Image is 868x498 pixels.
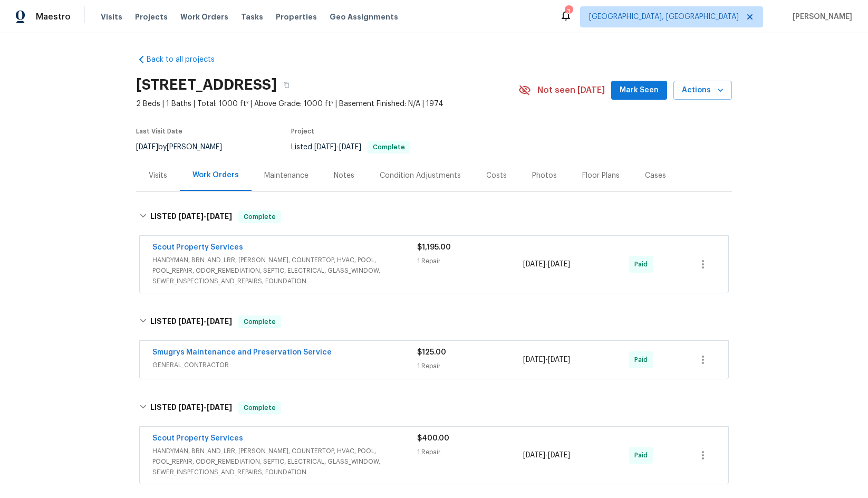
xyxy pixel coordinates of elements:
[548,356,570,363] span: [DATE]
[523,356,545,363] span: [DATE]
[417,447,523,457] div: 1 Repair
[417,349,446,356] span: $125.00
[152,360,417,370] span: GENERAL_CONTRACTOR
[634,450,652,461] span: Paid
[314,143,361,151] span: -
[291,143,410,151] span: Listed
[523,259,570,270] span: -
[264,170,308,181] div: Maintenance
[634,259,652,270] span: Paid
[150,401,232,414] h6: LISTED
[150,315,232,328] h6: LISTED
[136,128,182,135] span: Last Visit Date
[152,349,332,356] a: Smugrys Maintenance and Preservation Service
[277,75,296,94] button: Copy Address
[523,355,570,365] span: -
[611,81,667,100] button: Mark Seen
[136,305,732,339] div: LISTED [DATE]-[DATE]Complete
[369,144,409,150] span: Complete
[101,12,122,22] span: Visits
[380,170,461,181] div: Condition Adjustments
[152,255,417,286] span: HANDYMAN, BRN_AND_LRR, [PERSON_NAME], COUNTERTOP, HVAC, POOL, POOL_REPAIR, ODOR_REMEDIATION, SEPT...
[178,213,204,220] span: [DATE]
[178,404,232,411] span: -
[417,244,451,251] span: $1,195.00
[136,143,158,151] span: [DATE]
[178,318,204,325] span: [DATE]
[673,81,732,100] button: Actions
[582,170,620,181] div: Floor Plans
[136,141,235,154] div: by [PERSON_NAME]
[537,85,605,95] span: Not seen [DATE]
[207,213,232,220] span: [DATE]
[136,99,518,109] span: 2 Beds | 1 Baths | Total: 1000 ft² | Above Grade: 1000 ft² | Basement Finished: N/A | 1974
[788,12,852,22] span: [PERSON_NAME]
[36,12,71,22] span: Maestro
[241,13,263,21] span: Tasks
[565,6,572,17] div: 3
[314,143,336,151] span: [DATE]
[239,212,280,222] span: Complete
[239,317,280,327] span: Complete
[417,435,449,442] span: $400.00
[523,261,545,268] span: [DATE]
[276,12,317,22] span: Properties
[180,12,228,22] span: Work Orders
[239,403,280,413] span: Complete
[339,143,361,151] span: [DATE]
[682,84,724,97] span: Actions
[136,391,732,425] div: LISTED [DATE]-[DATE]Complete
[334,170,354,181] div: Notes
[291,128,314,135] span: Project
[548,261,570,268] span: [DATE]
[417,361,523,371] div: 1 Repair
[330,12,398,22] span: Geo Assignments
[178,404,204,411] span: [DATE]
[152,244,243,251] a: Scout Property Services
[136,54,237,65] a: Back to all projects
[178,213,232,220] span: -
[486,170,507,181] div: Costs
[207,404,232,411] span: [DATE]
[135,12,168,22] span: Projects
[152,435,243,442] a: Scout Property Services
[417,256,523,266] div: 1 Repair
[523,450,570,461] span: -
[589,12,739,22] span: [GEOGRAPHIC_DATA], [GEOGRAPHIC_DATA]
[192,170,239,180] div: Work Orders
[136,80,277,90] h2: [STREET_ADDRESS]
[150,210,232,223] h6: LISTED
[207,318,232,325] span: [DATE]
[136,200,732,234] div: LISTED [DATE]-[DATE]Complete
[548,452,570,459] span: [DATE]
[634,355,652,365] span: Paid
[532,170,557,181] div: Photos
[645,170,666,181] div: Cases
[149,170,167,181] div: Visits
[523,452,545,459] span: [DATE]
[178,318,232,325] span: -
[620,84,659,97] span: Mark Seen
[152,446,417,477] span: HANDYMAN, BRN_AND_LRR, [PERSON_NAME], COUNTERTOP, HVAC, POOL, POOL_REPAIR, ODOR_REMEDIATION, SEPT...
